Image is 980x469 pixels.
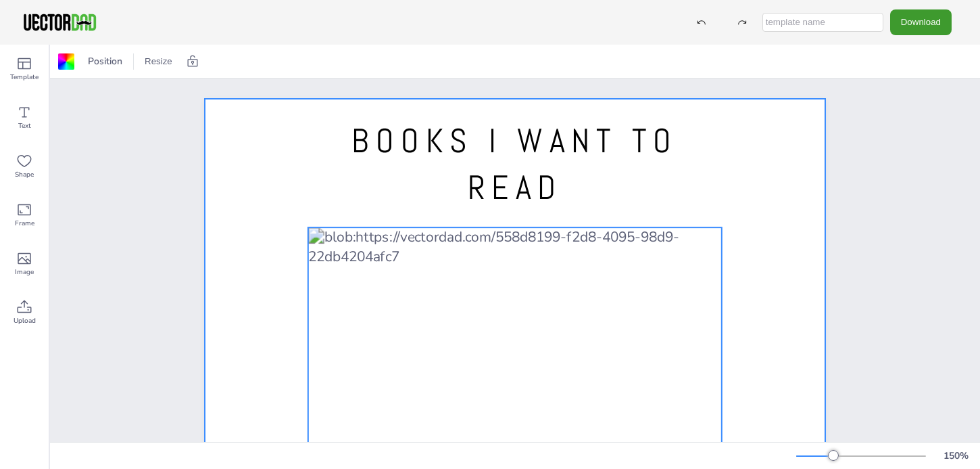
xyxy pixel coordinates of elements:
span: Image [15,267,34,277]
img: VectorDad-1.png [22,12,98,32]
span: Template [10,72,39,83]
div: 150 % [939,449,972,462]
input: template name [762,13,883,32]
button: Download [890,9,952,35]
button: Resize [139,51,178,72]
span: Shape [15,169,34,180]
span: Text [18,120,31,131]
span: Upload [14,315,36,326]
span: Frame [15,218,34,229]
span: BOOKS I WANT TO READ [351,120,678,209]
span: Position [85,55,125,68]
